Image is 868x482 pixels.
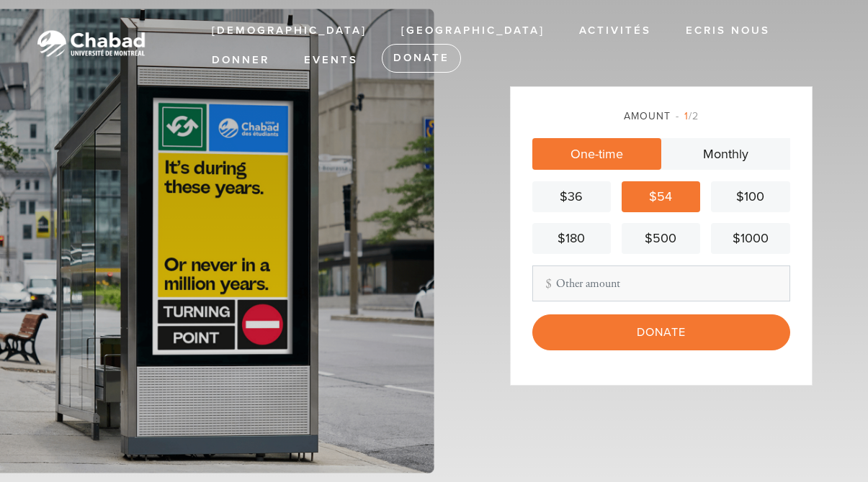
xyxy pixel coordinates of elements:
div: $180 [538,229,605,248]
a: $180 [532,223,611,254]
div: Amount [532,109,790,124]
a: $1000 [711,223,789,254]
input: Donate [532,314,790,350]
span: /2 [676,110,699,122]
a: Donate [382,44,461,73]
input: Other amount [532,265,790,301]
a: $36 [532,181,611,212]
a: Ecris Nous [675,17,781,45]
a: One-time [532,138,661,170]
div: $1000 [717,229,784,248]
img: logo-white.png [22,21,158,66]
span: 1 [684,110,689,122]
div: $54 [627,187,694,206]
a: Events [293,47,369,74]
div: $36 [538,187,605,206]
div: $100 [717,187,784,206]
a: [DEMOGRAPHIC_DATA] [201,17,377,45]
a: Donner [201,47,280,74]
div: $500 [627,229,694,248]
a: $54 [622,181,700,212]
a: $500 [622,223,700,254]
a: Monthly [661,138,790,170]
a: Activités [568,17,662,45]
a: [GEOGRAPHIC_DATA] [390,17,555,45]
a: $100 [711,181,789,212]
